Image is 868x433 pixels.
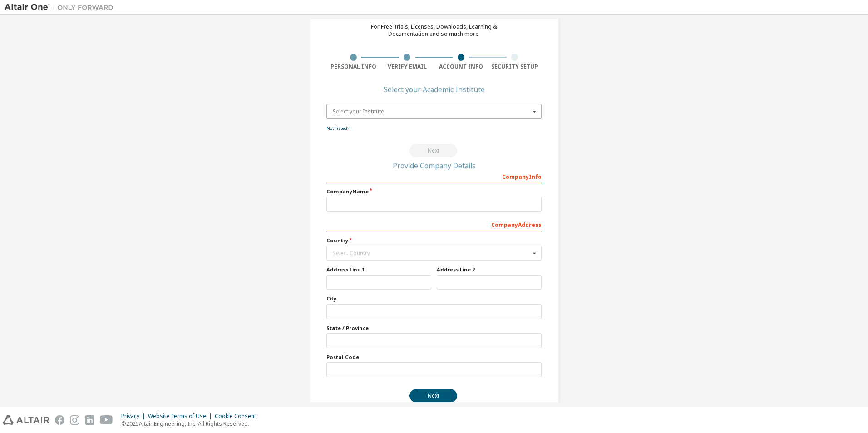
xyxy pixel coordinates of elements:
[148,413,215,420] div: Website Terms of Use
[100,415,113,425] img: youtube.svg
[371,23,497,38] div: For Free Trials, Licenses, Downloads, Learning & Documentation and so much more.
[326,325,542,332] label: State / Province
[70,415,79,425] img: instagram.svg
[326,125,349,131] a: Not listed?
[326,163,542,168] div: Provide Company Details
[326,169,542,183] div: Company Info
[437,266,542,273] label: Address Line 2
[121,420,261,428] p: © 2025 Altair Engineering, Inc. All Rights Reserved.
[326,266,431,273] label: Address Line 1
[326,217,542,231] div: Company Address
[5,3,118,12] img: Altair One
[85,415,94,425] img: linkedin.svg
[380,63,434,70] div: Verify Email
[409,389,457,403] button: Next
[55,415,64,425] img: facebook.svg
[215,413,261,420] div: Cookie Consent
[326,63,380,70] div: Personal Info
[326,144,542,157] div: You need to select your Academic Institute to continue
[121,413,148,420] div: Privacy
[3,415,49,425] img: altair_logo.svg
[326,188,542,195] label: Company Name
[434,63,488,70] div: Account Info
[326,354,542,361] label: Postal Code
[333,251,530,256] div: Select Country
[326,237,542,244] label: Country
[326,295,542,302] label: City
[384,87,485,92] div: Select your Academic Institute
[333,109,530,114] div: Select your Institute
[488,63,542,70] div: Security Setup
